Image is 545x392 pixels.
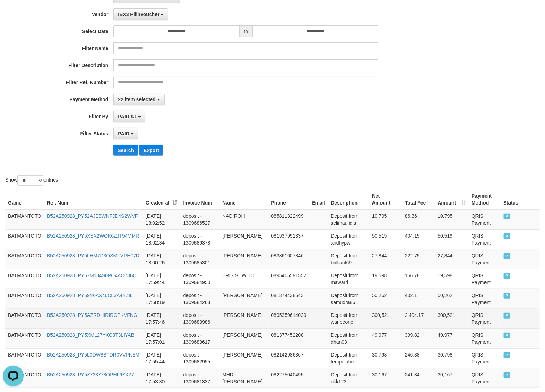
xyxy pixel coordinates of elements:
[143,348,181,368] td: [DATE] 17:55:44
[113,94,164,105] button: 22 item selected
[5,309,44,328] td: BATMANTOTO
[181,249,220,269] td: deposit - 1309685301
[143,269,181,289] td: [DATE] 17:59:44
[504,313,511,319] span: PAID
[469,269,501,289] td: QRIS Payment
[181,190,220,209] th: Invoice Num
[47,233,139,239] a: B52A250928_PY5XSX2WOK6ZJT54MMR
[113,111,145,122] button: PAID AT
[219,328,268,348] td: [PERSON_NAME]
[269,229,310,249] td: 081937991337
[328,249,369,269] td: Deposit from brilliant69
[47,273,137,278] a: B52A250928_PY57M134S0PO4AO736Q
[402,368,435,388] td: 241.34
[469,348,501,368] td: QRIS Payment
[504,352,511,358] span: PAID
[402,229,435,249] td: 404.15
[219,348,268,368] td: [PERSON_NAME]
[219,229,268,249] td: [PERSON_NAME]
[5,348,44,368] td: BATMANTOTO
[113,145,138,156] button: Search
[369,249,402,269] td: 27,844
[504,372,511,378] span: PAID
[369,209,402,230] td: 10,795
[47,312,137,318] a: B52A250928_PY5AZRDHIRIRGPKVFNG
[469,328,501,348] td: QRIS Payment
[269,328,310,348] td: 081377452208
[118,114,136,119] span: PAID AT
[47,372,134,377] a: B52A250928_PY5Z733778OPHL6ZX27
[5,249,44,269] td: BATMANTOTO
[181,289,220,309] td: deposit - 1309684263
[113,128,138,139] button: PAID
[219,249,268,269] td: [PERSON_NAME]
[435,328,469,348] td: 49,977
[469,289,501,309] td: QRIS Payment
[219,190,268,209] th: Name
[269,368,310,388] td: 082275040495
[143,229,181,249] td: [DATE] 18:02:34
[5,269,44,289] td: BATMANTOTO
[143,190,181,209] th: Created at: activate to sort column ascending
[328,190,369,209] th: Description
[5,328,44,348] td: BATMANTOTO
[269,190,310,209] th: Phone
[504,253,511,259] span: PAID
[47,213,138,219] a: B52A250928_PY52AJE8WNFJD4S2WVF
[402,309,435,328] td: 2,404.17
[17,175,43,186] select: Showentries
[328,269,369,289] td: Deposit from mawarri
[181,209,220,230] td: deposit - 1309686527
[118,11,159,17] span: IBX3 Pilihvoucher
[181,328,220,348] td: deposit - 1309683617
[118,97,155,102] span: 22 item selected
[369,289,402,309] td: 50,262
[504,273,511,279] span: PAID
[143,209,181,230] td: [DATE] 18:02:52
[139,145,163,156] button: Export
[181,269,220,289] td: deposit - 1309684950
[504,233,511,239] span: PAID
[469,190,501,209] th: Payment Method
[181,309,220,328] td: deposit - 1309683986
[402,328,435,348] td: 399.82
[219,309,268,328] td: [PERSON_NAME]
[402,190,435,209] th: Total Fee
[328,348,369,368] td: Deposit from tempetahu
[47,293,133,298] a: B52A250928_PY59Y6AX46CL3A4YZIL
[181,229,220,249] td: deposit - 1309686378
[328,229,369,249] td: Deposit from andhypw
[469,209,501,230] td: QRIS Payment
[5,190,44,209] th: Game
[469,229,501,249] td: QRIS Payment
[435,269,469,289] td: 19,598
[402,249,435,269] td: 222.75
[181,348,220,368] td: deposit - 1309682955
[143,328,181,348] td: [DATE] 17:57:01
[435,309,469,328] td: 300,521
[181,368,220,388] td: deposit - 1309681837
[369,190,402,209] th: Net Amount
[5,175,58,186] label: Show entries
[501,190,540,209] th: Status
[402,269,435,289] td: 156.78
[369,269,402,289] td: 19,598
[435,209,469,230] td: 10,795
[219,289,268,309] td: [PERSON_NAME]
[47,332,134,338] a: B52A250928_PY5XML27YXC8T3LIYAB
[469,368,501,388] td: QRIS Payment
[402,289,435,309] td: 402.1
[328,368,369,388] td: Deposit from okk123
[239,25,253,37] span: to
[504,214,511,219] span: PAID
[269,269,310,289] td: 0895405591552
[143,368,181,388] td: [DATE] 17:53:30
[469,309,501,328] td: QRIS Payment
[328,309,369,328] td: Deposit from wanbeone
[47,352,139,358] a: B52A250928_PY5L0DW8BFDR0VVPKEM
[219,269,268,289] td: ERIS SUWITO
[5,229,44,249] td: BATMANTOTO
[310,190,328,209] th: Email
[504,293,511,299] span: PAID
[402,348,435,368] td: 246.38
